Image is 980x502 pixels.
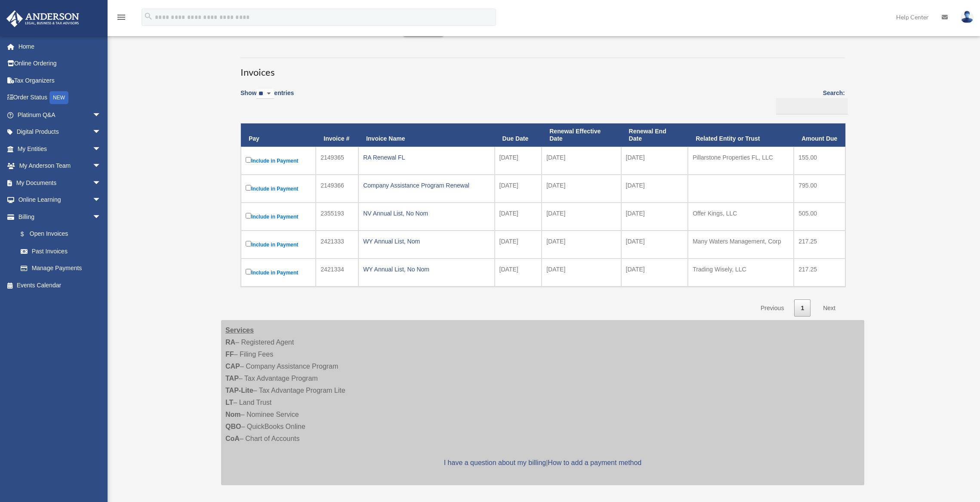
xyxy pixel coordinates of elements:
label: Include in Payment [246,211,311,222]
div: Company Assistance Program Renewal [363,179,490,191]
td: 2421334 [316,259,358,286]
th: Invoice Name: activate to sort column ascending [358,123,494,147]
td: 155.00 [794,147,845,175]
strong: RA [225,339,235,346]
th: Related Entity or Trust: activate to sort column ascending [688,123,794,147]
div: NV Annual List, No Nom [363,207,490,219]
input: Include in Payment [246,241,251,246]
strong: Services [225,326,254,334]
span: arrow_drop_down [92,123,110,141]
select: Showentries [256,89,274,99]
td: 217.25 [794,259,845,286]
input: Include in Payment [246,269,251,274]
td: Many Waters Management, Corp [688,231,794,259]
div: WY Annual List, Nom [363,235,490,247]
a: $Open Invoices [12,225,105,243]
label: Include in Payment [246,267,311,278]
span: arrow_drop_down [92,191,110,209]
label: Include in Payment [246,183,311,194]
p: | [225,457,860,469]
strong: CoA [225,435,240,442]
td: [DATE] [621,259,688,286]
th: Pay: activate to sort column descending [241,123,316,147]
input: Include in Payment [246,185,251,191]
i: search [144,12,153,21]
h3: Invoices [240,58,845,79]
td: Trading Wisely, LLC [688,259,794,286]
strong: FF [225,351,234,358]
span: arrow_drop_down [92,157,110,175]
td: [DATE] [542,259,621,286]
span: $ [25,229,30,240]
td: [DATE] [542,203,621,231]
th: Renewal Effective Date: activate to sort column ascending [542,123,621,147]
td: [DATE] [542,231,621,259]
a: Home [6,38,114,55]
label: Include in Payment [246,155,311,166]
img: User Pic [961,11,974,23]
strong: CAP [225,363,240,370]
a: Online Ordering [6,55,114,72]
strong: LT [225,399,233,406]
td: 2149365 [316,147,358,175]
a: How to add a payment method [548,459,641,466]
th: Renewal End Date: activate to sort column ascending [621,123,688,147]
span: arrow_drop_down [92,174,110,192]
td: [DATE] [495,259,542,286]
a: Online Learningarrow_drop_down [6,191,114,209]
label: Show entries [240,88,294,108]
span: arrow_drop_down [92,140,110,158]
a: menu [116,15,126,22]
a: Next [817,299,842,317]
div: NEW [49,91,68,104]
a: Billingarrow_drop_down [6,208,110,225]
td: [DATE] [621,147,688,175]
a: Tax Organizers [6,72,114,89]
td: [DATE] [621,231,688,259]
td: [DATE] [621,175,688,203]
a: Past Invoices [12,243,110,260]
span: arrow_drop_down [92,106,110,124]
strong: QBO [225,423,241,430]
td: [DATE] [542,147,621,175]
a: My Documentsarrow_drop_down [6,174,114,191]
a: 1 [794,299,811,317]
a: Manage Payments [12,260,110,277]
img: Anderson Advisors Platinum Portal [4,10,82,27]
td: [DATE] [621,203,688,231]
a: I have a question about my billing [444,459,546,466]
a: My Anderson Teamarrow_drop_down [6,157,114,175]
div: – Registered Agent – Filing Fees – Company Assistance Program – Tax Advantage Program – Tax Advan... [221,320,864,485]
td: 505.00 [794,203,845,231]
a: My Entitiesarrow_drop_down [6,140,114,157]
td: 2355193 [316,203,358,231]
strong: Nom [225,411,241,418]
input: Include in Payment [246,157,251,163]
td: [DATE] [495,147,542,175]
label: Include in Payment [246,239,311,250]
td: 2149366 [316,175,358,203]
a: Platinum Q&Aarrow_drop_down [6,106,114,123]
td: 795.00 [794,175,845,203]
td: [DATE] [542,175,621,203]
td: [DATE] [495,175,542,203]
th: Due Date: activate to sort column ascending [495,123,542,147]
a: Order StatusNEW [6,89,114,107]
span: arrow_drop_down [92,208,110,226]
div: RA Renewal FL [363,151,490,163]
td: [DATE] [495,231,542,259]
i: menu [116,12,126,22]
a: Previous [754,299,790,317]
a: Events Calendar [6,277,114,294]
input: Include in Payment [246,213,251,219]
td: [DATE] [495,203,542,231]
label: Search: [773,88,845,114]
td: 217.25 [794,231,845,259]
th: Invoice #: activate to sort column ascending [316,123,358,147]
div: WY Annual List, No Nom [363,263,490,275]
a: Digital Productsarrow_drop_down [6,123,114,141]
td: 2421333 [316,231,358,259]
th: Amount Due: activate to sort column ascending [794,123,845,147]
input: Search: [776,98,848,114]
td: Offer Kings, LLC [688,203,794,231]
